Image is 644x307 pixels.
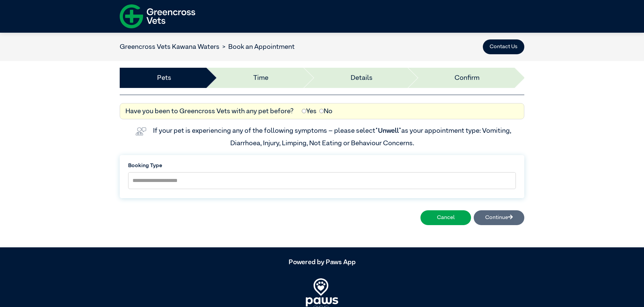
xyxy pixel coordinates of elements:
[120,43,219,50] a: Greencross Vets Kawana Waters
[319,109,324,113] input: No
[219,42,295,52] li: Book an Appointment
[120,2,195,31] img: f-logo
[483,39,524,54] button: Contact Us
[133,125,149,138] img: vet
[302,109,306,113] input: Yes
[420,210,471,225] button: Cancel
[120,42,295,52] nav: breadcrumb
[157,73,171,83] a: Pets
[120,258,524,266] h5: Powered by Paws App
[125,106,294,116] label: Have you been to Greencross Vets with any pet before?
[375,127,401,134] span: “Unwell”
[302,106,317,116] label: Yes
[128,162,516,170] label: Booking Type
[153,127,513,146] label: If your pet is experiencing any of the following symptoms – please select as your appointment typ...
[319,106,332,116] label: No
